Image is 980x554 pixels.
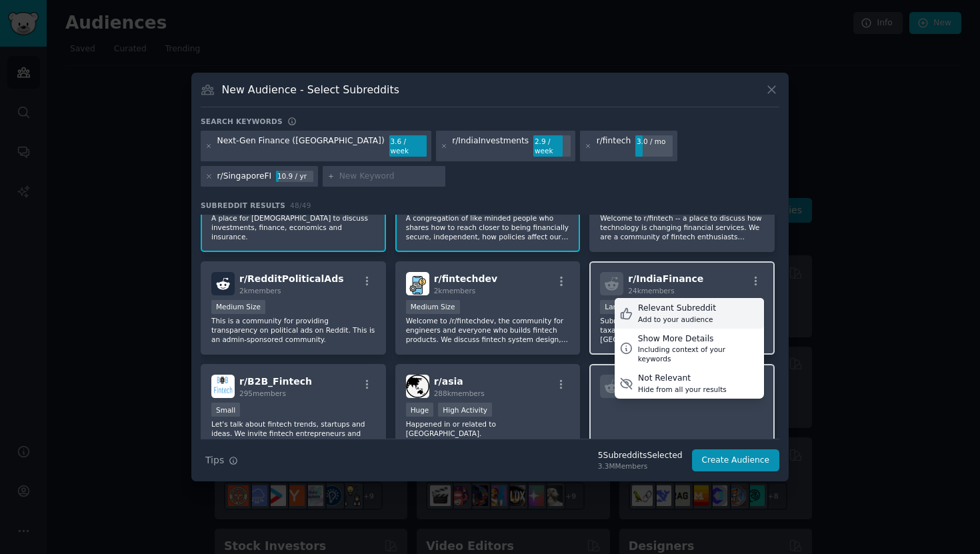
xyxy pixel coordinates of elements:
div: Not Relevant [638,373,727,385]
div: Medium Size [211,300,265,314]
div: 3.0 / mo [635,135,673,147]
span: r/ B2B_Fintech [239,376,312,387]
div: Show More Details [638,333,759,345]
span: Subreddit Results [201,201,285,210]
div: Add to your audience [638,315,716,324]
span: 288k members [434,389,485,397]
button: Tips [201,449,243,472]
div: 3.3M Members [598,461,683,471]
span: r/ fintechdev [434,273,497,284]
span: Tips [205,453,224,467]
div: Huge [406,403,434,417]
p: A place for [DEMOGRAPHIC_DATA] to discuss investments, finance, economics and insurance. [211,213,375,241]
div: r/SingaporeFI [217,171,272,183]
div: 10.9 / yr [276,171,313,183]
div: High Activity [438,403,492,417]
p: Welcome to r/fintech -- a place to discuss how technology is changing financial services. We are ... [600,213,764,241]
span: 295 members [239,389,286,397]
div: 3.6 / week [389,135,427,157]
div: r/IndiaInvestments [452,135,529,157]
input: New Keyword [339,171,441,183]
div: Hide from all your results [638,385,727,394]
p: Subreddit for all your personal finance, taxation, and banking queries in [GEOGRAPHIC_DATA]. Plea... [600,316,764,344]
p: Let's talk about fintech trends, startups and ideas. We invite fintech entrepreneurs and industry... [211,419,375,447]
img: asia [406,375,429,398]
span: 2k members [434,287,476,295]
span: r/ RedditPoliticalAds [239,273,344,284]
div: Medium Size [406,300,460,314]
div: r/fintech [597,135,631,157]
p: A congregation of like minded people who shares how to reach closer to being financially secure, ... [406,213,570,241]
img: fintechdev [406,272,429,295]
h3: New Audience - Select Subreddits [222,83,399,97]
span: 24k members [628,287,674,295]
div: Large [600,300,629,314]
h3: Search keywords [201,117,283,126]
p: Happened in or related to [GEOGRAPHIC_DATA]. [406,419,570,438]
img: RedditPoliticalAds [211,272,235,295]
div: Including context of your keywords [638,345,759,363]
button: Create Audience [692,449,780,472]
div: 2.9 / week [533,135,571,157]
div: Relevant Subreddit [638,303,716,315]
div: Next-Gen Finance ([GEOGRAPHIC_DATA]) [217,135,385,157]
p: This is a community for providing transparency on political ads on Reddit. This is an admin-spons... [211,316,375,344]
span: r/ asia [434,376,463,387]
div: 5 Subreddit s Selected [598,450,683,462]
span: r/ IndiaFinance [628,273,703,284]
p: Welcome to /r/fintechdev, the community for engineers and everyone who builds fintech products. W... [406,316,570,344]
span: 48 / 49 [290,201,311,209]
img: B2B_Fintech [211,375,235,398]
span: 2k members [239,287,281,295]
div: Small [211,403,240,417]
